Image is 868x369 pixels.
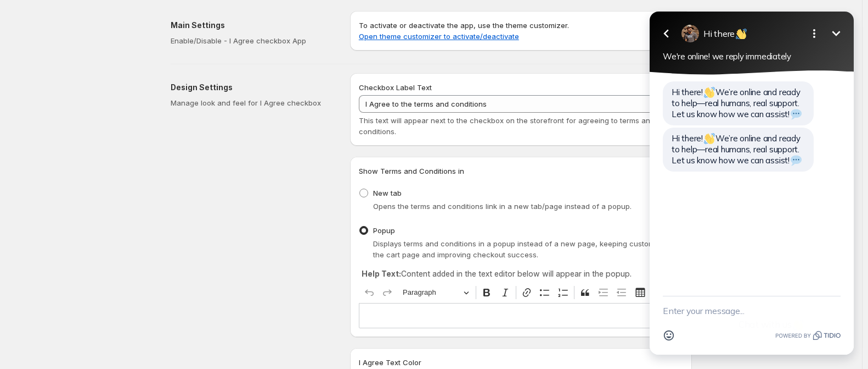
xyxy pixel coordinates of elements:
p: To activate or deactivate the app, use the theme customizer. [359,20,683,42]
img: 👋 [100,29,111,40]
span: Paragraph [403,286,460,299]
h2: Design Settings [171,82,332,93]
p: Enable/Disable - I Agree checkbox App [171,35,332,46]
img: 💬 [155,109,166,120]
p: Content added in the text editor below will appear in the popup. [362,268,680,279]
label: I Agree Text Color [359,357,421,368]
span: Hi there! We’re online and ready to help—real humans, real support. Let us know how we can assist! [36,133,167,166]
button: Open Emoji picker [23,325,44,346]
span: Chat with us [103,318,170,330]
span: Hi there! We’re online and ready to help—real humans, real support. Let us know how we can assist! [36,87,167,119]
strong: Help Text: [362,269,401,278]
div: Editor toolbar [359,282,683,303]
span: Displays terms and conditions in a popup instead of a new page, keeping customers on the cart pag... [373,239,677,259]
img: 💬 [155,155,166,166]
button: Paragraph, Heading [398,284,474,301]
textarea: New message [27,296,205,325]
h2: Main Settings [171,20,332,31]
p: Manage look and feel for I Agree checkbox [171,97,332,108]
button: Chat with us👋 [95,312,178,335]
button: Minimize [190,23,212,45]
img: 👋 [69,133,80,144]
span: Checkbox Label Text [359,83,432,92]
button: Open options [168,23,190,45]
a: Open theme customizer to activate/deactivate [359,32,519,41]
span: Popup [373,226,395,235]
span: Show Terms and Conditions in [359,167,464,175]
span: Opens the terms and conditions link in a new tab/page instead of a popup. [373,202,632,211]
img: 👋 [69,87,80,98]
span: Hi there [68,28,112,39]
a: Powered by Tidio. [140,329,205,342]
span: We're online! we reply immediately [27,51,156,62]
img: 👋 [157,320,168,331]
span: This text will appear next to the checkbox on the storefront for agreeing to terms and conditions. [359,116,655,136]
span: New tab [373,189,402,197]
div: Editor editing area: main. Press Alt+0 for help. [359,303,683,328]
